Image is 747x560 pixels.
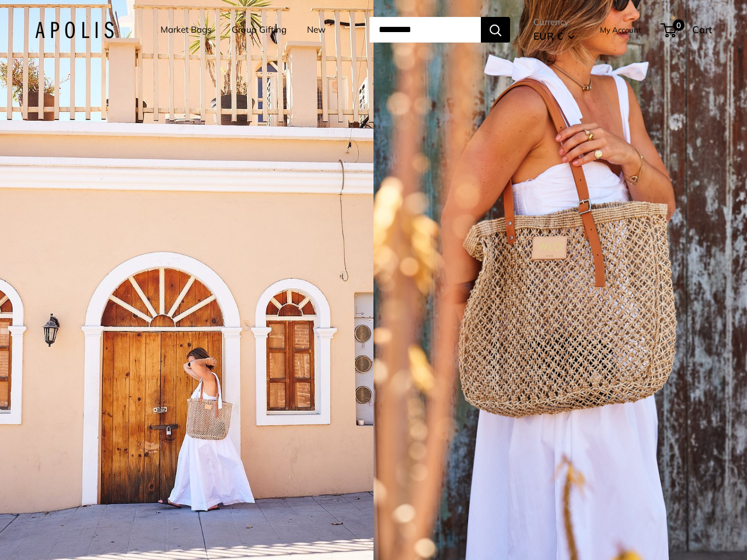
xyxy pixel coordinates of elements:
[35,22,114,38] img: Apolis
[481,17,510,43] button: Search
[232,22,287,38] a: Group Gifting
[533,27,575,45] button: EUR €
[662,20,712,39] a: 0 Cart
[692,23,712,36] span: Cart
[369,17,481,43] input: Search...
[533,14,575,30] span: Currency
[533,30,563,42] span: EUR €
[673,19,685,31] span: 0
[307,22,326,38] a: New
[600,23,641,37] a: My Account
[160,22,211,38] a: Market Bags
